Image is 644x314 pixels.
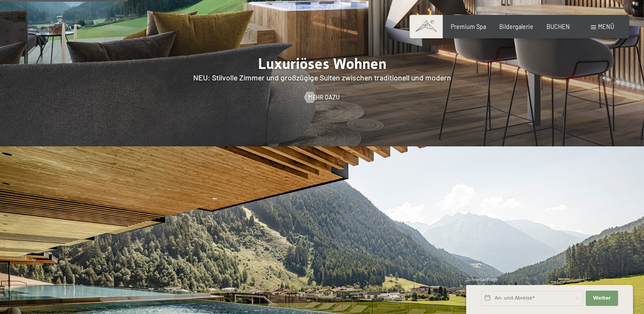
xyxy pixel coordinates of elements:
[304,93,340,102] a: Mehr dazu
[466,277,498,282] span: Schnellanfrage
[308,93,340,102] span: Mehr dazu
[547,23,570,30] a: BUCHEN
[598,23,614,30] span: Menü
[451,23,486,30] a: Premium Spa
[586,291,618,306] button: Weiter
[499,23,533,30] a: Bildergalerie
[593,295,611,302] span: Weiter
